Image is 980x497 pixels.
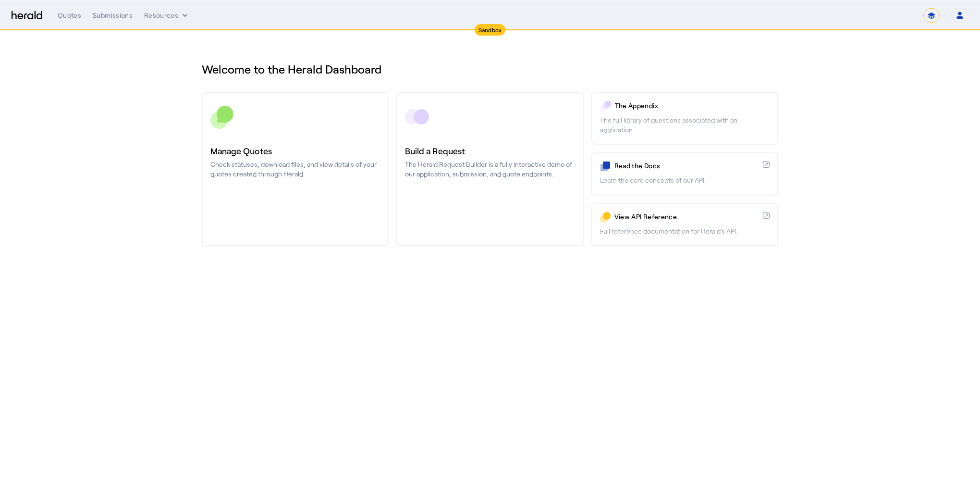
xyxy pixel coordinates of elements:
h1: Welcome to the Herald Dashboard [202,62,778,77]
p: View API Reference [614,212,759,222]
p: Full reference documentation for Herald's API. [600,226,770,236]
a: Manage QuotesCheck statuses, download files, and view details of your quotes created through Herald. [202,92,389,246]
button: Resources dropdown menu [144,11,190,20]
p: Learn the core concepts of our API. [600,175,770,185]
div: Quotes [58,11,81,20]
div: Sandbox [475,24,506,36]
h3: Build a Request [405,144,575,158]
p: The full library of questions associated with an application. [600,115,770,135]
a: Build a RequestThe Herald Request Builder is a fully interactive demo of our application, submiss... [396,92,583,246]
img: Herald Logo [12,11,42,20]
p: The Herald Request Builder is a fully interactive demo of our application, submission, and quote ... [405,160,575,179]
p: The Appendix [615,101,770,111]
h3: Manage Quotes [210,144,380,158]
a: View API ReferenceFull reference documentation for Herald's API. [591,203,778,246]
p: Read the Docs [614,161,759,171]
a: The AppendixThe full library of questions associated with an application. [591,92,778,145]
div: Submissions [93,11,133,20]
p: Check statuses, download files, and view details of your quotes created through Herald. [210,160,380,179]
a: Read the DocsLearn the core concepts of our API. [591,152,778,195]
